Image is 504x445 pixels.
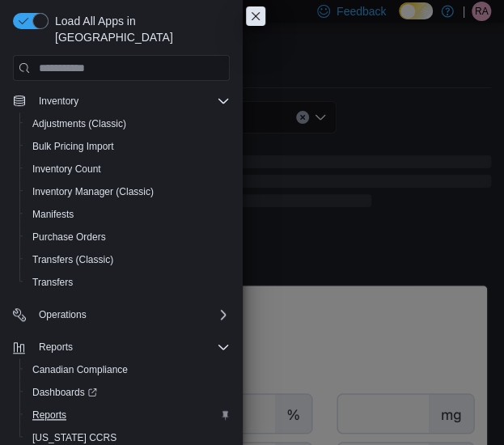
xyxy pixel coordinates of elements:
[6,303,236,326] button: Operations
[26,205,230,224] span: Manifests
[26,250,120,269] a: Transfers (Classic)
[26,405,230,425] span: Reports
[39,95,78,108] span: Inventory
[26,383,104,402] a: Dashboards
[26,182,160,201] a: Inventory Manager (Classic)
[26,182,230,201] span: Inventory Manager (Classic)
[32,91,85,111] button: Inventory
[26,227,112,247] a: Purchase Orders
[39,341,73,354] span: Reports
[26,250,230,269] span: Transfers (Classic)
[32,163,101,176] span: Inventory Count
[26,383,230,402] span: Dashboards
[19,248,236,271] button: Transfers (Classic)
[39,308,87,321] span: Operations
[32,231,106,244] span: Purchase Orders
[32,140,114,153] span: Bulk Pricing Import
[32,386,97,399] span: Dashboards
[26,159,230,179] span: Inventory Count
[26,114,230,133] span: Adjustments (Classic)
[19,158,236,180] button: Inventory Count
[26,273,79,292] a: Transfers
[26,114,133,133] a: Adjustments (Classic)
[6,336,236,358] button: Reports
[32,337,79,357] button: Reports
[19,271,236,294] button: Transfers
[6,90,236,112] button: Inventory
[19,203,236,226] button: Manifests
[32,337,230,357] span: Reports
[19,404,236,426] button: Reports
[26,159,108,179] a: Inventory Count
[32,409,66,422] span: Reports
[32,305,230,324] span: Operations
[246,6,265,26] button: Close this dialog
[26,205,80,224] a: Manifests
[32,91,230,111] span: Inventory
[19,112,236,135] button: Adjustments (Classic)
[19,135,236,158] button: Bulk Pricing Import
[32,363,128,376] span: Canadian Compliance
[19,358,236,381] button: Canadian Compliance
[32,305,93,324] button: Operations
[32,276,73,289] span: Transfers
[49,13,230,45] span: Load All Apps in [GEOGRAPHIC_DATA]
[26,227,230,247] span: Purchase Orders
[32,253,113,266] span: Transfers (Classic)
[32,117,126,130] span: Adjustments (Classic)
[26,360,134,379] a: Canadian Compliance
[32,431,116,444] span: [US_STATE] CCRS
[32,208,74,221] span: Manifests
[26,137,230,156] span: Bulk Pricing Import
[19,226,236,248] button: Purchase Orders
[19,381,236,404] a: Dashboards
[32,185,154,198] span: Inventory Manager (Classic)
[26,405,73,425] a: Reports
[26,137,121,156] a: Bulk Pricing Import
[26,273,230,292] span: Transfers
[19,180,236,203] button: Inventory Manager (Classic)
[26,360,230,379] span: Canadian Compliance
